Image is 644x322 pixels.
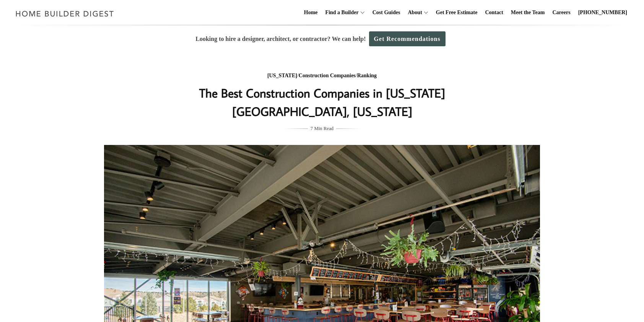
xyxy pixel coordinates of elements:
[369,31,446,46] a: Get Recommendations
[508,0,548,25] a: Meet the Team
[357,73,377,78] a: Ranking
[433,0,481,25] a: Get Free Estimate
[322,0,359,25] a: Find a Builder
[12,6,117,21] img: Home Builder Digest
[311,124,333,133] span: 7 Min Read
[169,84,475,120] h1: The Best Construction Companies in [US_STATE][GEOGRAPHIC_DATA], [US_STATE]
[369,0,403,25] a: Cost Guides
[301,0,321,25] a: Home
[405,0,422,25] a: About
[550,0,574,25] a: Careers
[169,71,475,81] div: / /
[482,0,506,25] a: Contact
[267,73,297,78] a: [US_STATE]
[299,73,356,78] a: Construction Companies
[575,0,630,25] a: [PHONE_NUMBER]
